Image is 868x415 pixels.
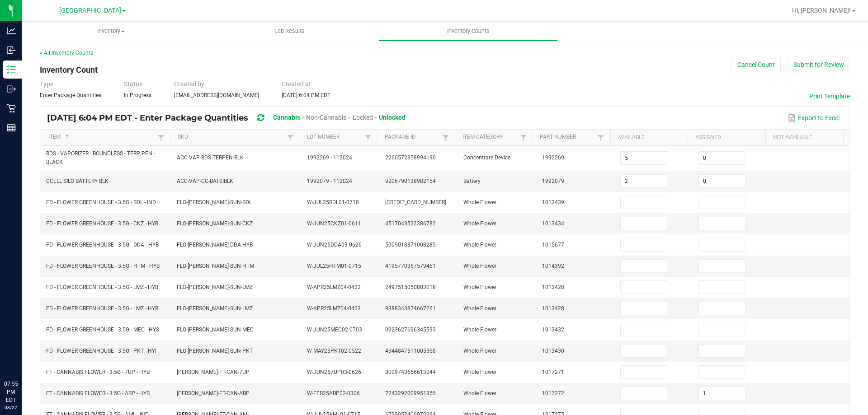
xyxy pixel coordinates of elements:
[307,369,361,375] span: W-JUN257UP03-0626
[46,369,150,375] span: FT - CANNABIS FLOWER - 3.5G - 7UP - HYB
[788,57,850,72] button: Submit for Review
[809,92,850,101] button: Print Template
[542,263,564,269] span: 1014392
[177,154,244,161] span: ACC-VAP-BDS-TERPEN-BLK
[22,22,200,41] a: Inventory
[177,220,253,227] span: FLO-[PERSON_NAME]-SUN-CKZ
[307,242,362,248] span: W-JUN25DDA03-0626
[46,348,156,354] span: FD - FLOWER GREENHOUSE - 3.5G - PKT - HYI
[307,154,352,161] span: 1992269 - 112024
[385,199,446,205] span: [CREDIT_CARD_NUMBER]
[4,380,18,404] p: 07:55 PM EDT
[46,242,159,248] span: FD - FLOWER GREENHOUSE - 3.5G - DDA - HYB
[518,132,529,143] a: Filter
[7,26,16,35] inline-svg: Analytics
[595,132,606,143] a: Filter
[7,65,16,74] inline-svg: Inventory
[463,305,496,312] span: Whole Flower
[46,178,108,184] span: CCELL SILO BATTERY BLK
[463,263,496,269] span: Whole Flower
[22,27,200,35] span: Inventory
[59,7,121,14] span: [GEOGRAPHIC_DATA]
[610,130,688,146] th: Available
[463,390,496,396] span: Whole Flower
[7,46,16,55] inline-svg: Inbound
[385,348,436,354] span: 4344847511005368
[273,114,300,121] span: Cannabis
[463,154,510,161] span: Concentrate Device
[385,390,436,396] span: 7243292009951855
[307,326,362,333] span: W-JUN25MEC02-0703
[46,220,158,227] span: FD - FLOWER GREENHOUSE - 3.5G - CKZ - HYB
[178,134,285,141] a: SKUSortable
[7,104,16,113] inline-svg: Retail
[40,92,101,98] span: Enter Package Quantities
[542,242,564,248] span: 1015677
[124,80,142,88] span: Status
[765,130,843,146] th: Not Available
[463,369,496,375] span: Whole Flower
[379,22,557,41] a: Inventory Counts
[385,369,436,375] span: 8009743656613244
[385,263,436,269] span: 4195770367579461
[463,284,496,290] span: Whole Flower
[307,284,361,290] span: W-APR25LMZ04-0423
[177,199,252,205] span: FLO-[PERSON_NAME]-SUN-BDL
[542,390,564,396] span: 1017272
[385,284,436,290] span: 2497515050803018
[307,348,361,354] span: W-MAY25PKT02-0522
[385,134,440,141] a: Package IdSortable
[542,220,564,227] span: 1013434
[156,132,166,143] a: Filter
[463,199,496,205] span: Whole Flower
[46,284,158,290] span: FD - FLOWER GREENHOUSE - 3.5G - LMZ - HYB
[174,92,259,98] span: [EMAIL_ADDRESS][DOMAIN_NAME]
[177,348,253,354] span: FLO-[PERSON_NAME]-SUN-PKT
[177,326,254,333] span: FLO-[PERSON_NAME]-SUN-MEC
[307,305,361,312] span: W-APR25LMZ04-0423
[124,92,151,98] span: In Progress
[177,305,253,312] span: FLO-[PERSON_NAME]-SUN-LMZ
[46,390,150,396] span: FT - CANNABIS FLOWER - 3.5G - ABP - HYB
[177,263,254,269] span: FLO-[PERSON_NAME]-SUN-HTM
[542,199,564,205] span: 1013439
[177,242,253,248] span: FLO-[PERSON_NAME]-DDA-HYB
[64,134,71,141] span: Sortable
[379,114,406,121] span: Unlocked
[306,114,346,121] span: Non-Cannabis
[46,150,155,165] span: BDS - VAPORIZER - BOUNDLESS - TERP PEN - BLACK
[542,154,564,161] span: 1992269
[40,65,98,75] span: Inventory Count
[462,134,518,141] a: Item CategorySortable
[385,178,436,184] span: 9206790138982154
[174,80,204,88] span: Created by
[463,326,496,333] span: Whole Flower
[731,57,781,72] button: Cancel Count
[435,27,502,35] span: Inventory Counts
[688,130,765,146] th: Assigned
[440,132,451,143] a: Filter
[177,390,250,396] span: [PERSON_NAME]-FT-CAN-ABP
[46,326,159,333] span: FD - FLOWER GREENHOUSE - 3.5G - MEC - HYS
[385,326,436,333] span: 0923627696345593
[46,263,160,269] span: FD - FLOWER GREENHOUSE - 3.5G - HTM - HYB
[463,178,481,184] span: Battery
[385,242,436,248] span: 5909018871008285
[385,305,436,312] span: 9388343874667261
[48,134,156,141] a: ItemSortable
[200,22,379,41] a: Lab Results
[46,305,158,312] span: FD - FLOWER GREENHOUSE - 3.5G - LMZ - HYB
[285,132,296,143] a: Filter
[177,369,250,375] span: [PERSON_NAME]-FT-CAN-7UP
[177,284,253,290] span: FLO-[PERSON_NAME]-SUN-LMZ
[463,348,496,354] span: Whole Flower
[542,284,564,290] span: 1013428
[353,114,373,121] span: Locked
[7,123,16,132] inline-svg: Reports
[307,199,359,205] span: W-JUL25BDL01-0710
[177,178,233,184] span: ACC-VAP-CC-BATSIBLK
[282,80,311,88] span: Created at
[542,178,564,184] span: 1992079
[786,110,842,126] button: Export to Excel
[542,326,564,333] span: 1013432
